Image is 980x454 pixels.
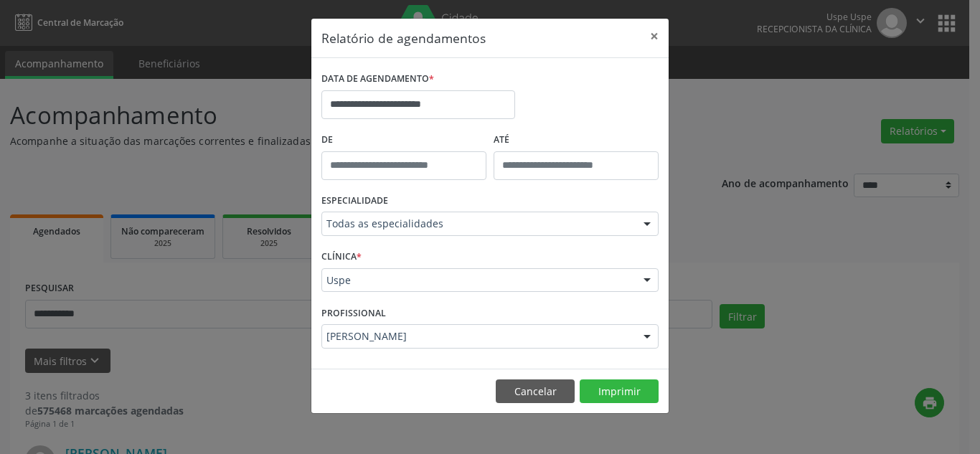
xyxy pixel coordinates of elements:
label: DATA DE AGENDAMENTO [321,68,434,90]
span: [PERSON_NAME] [326,329,629,344]
span: Uspe [326,273,629,288]
label: PROFISSIONAL [321,302,386,324]
label: ESPECIALIDADE [321,190,388,212]
label: ATÉ [494,129,659,151]
button: Cancelar [496,379,575,404]
button: Close [640,19,669,54]
label: De [321,129,486,151]
button: Imprimir [580,379,659,404]
h5: Relatório de agendamentos [321,29,486,47]
span: Todas as especialidades [326,217,629,231]
label: CLÍNICA [321,246,362,268]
